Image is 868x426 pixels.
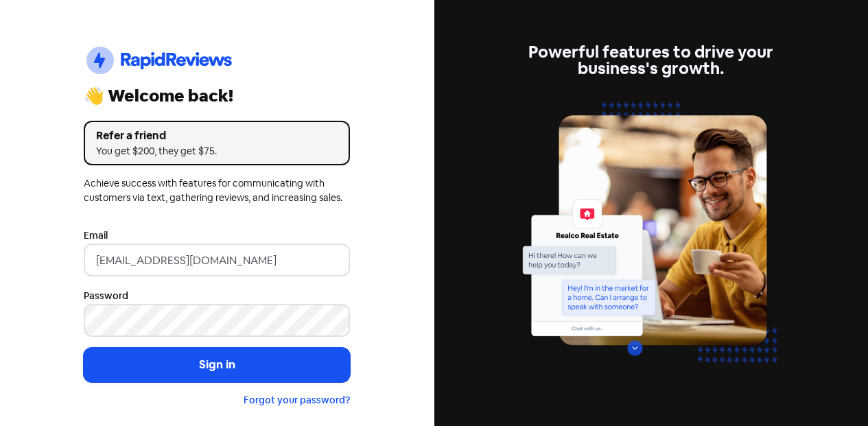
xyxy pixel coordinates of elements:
[84,228,108,243] label: Email
[84,348,350,382] button: Sign in
[84,244,350,276] input: Enter your email address...
[96,144,338,158] div: You get $200, they get $75.
[84,176,350,205] div: Achieve success with features for communicating with customers via text, gathering reviews, and i...
[84,88,350,104] div: 👋 Welcome back!
[518,93,784,389] img: web-chat
[244,394,350,406] a: Forgot your password?
[518,44,784,77] div: Powerful features to drive your business's growth.
[96,128,338,144] div: Refer a friend
[84,289,128,303] label: Password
